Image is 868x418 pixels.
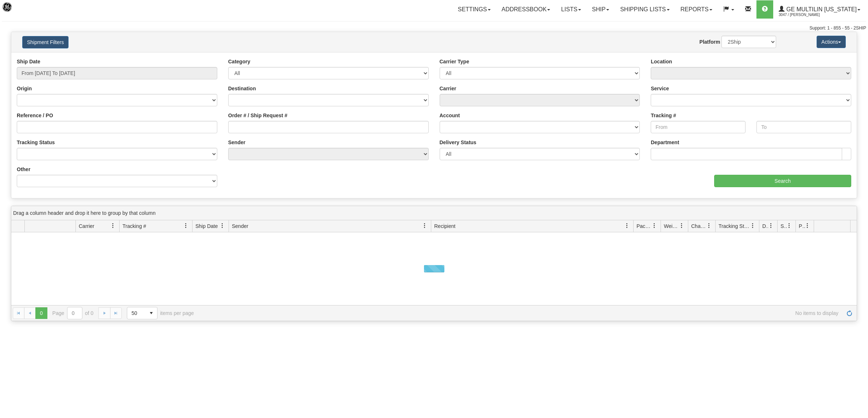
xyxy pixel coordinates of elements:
a: Tracking Status filter column settings [747,220,759,232]
label: Other [17,166,30,173]
span: Tracking # [122,222,146,230]
a: Ship [587,0,615,19]
span: Pickup Status [799,222,805,230]
a: Settings [452,0,496,19]
span: Sender [232,222,248,230]
span: Tracking Status [719,222,750,230]
label: Order # / Ship Request # [228,112,288,119]
span: No items to display [204,310,838,316]
label: Tracking Status [17,139,55,146]
a: Delivery Status filter column settings [765,220,777,232]
span: Packages [637,222,652,230]
label: Category [228,58,250,65]
span: items per page [127,307,194,319]
span: select [145,307,157,319]
label: Account [440,112,460,119]
label: Department [651,139,679,146]
span: Charge [691,222,707,230]
span: 3047 / [PERSON_NAME] [779,11,833,19]
a: Charge filter column settings [703,220,715,232]
a: Sender filter column settings [419,220,431,232]
a: Carrier filter column settings [107,220,119,232]
label: Delivery Status [440,139,476,146]
a: Shipping lists [615,0,675,19]
a: GE Multilin [US_STATE] 3047 / [PERSON_NAME] [773,0,866,19]
a: Recipient filter column settings [621,220,633,232]
a: Packages filter column settings [648,220,661,232]
input: From [651,121,746,133]
label: Location [651,58,672,65]
span: Shipment Issues [781,222,787,230]
a: Ship Date filter column settings [216,220,229,232]
a: Shipment Issues filter column settings [783,220,795,232]
label: Origin [17,85,32,92]
label: Platform [700,38,720,46]
label: Carrier Type [440,58,469,65]
a: Reports [675,0,718,19]
span: GE Multilin [US_STATE] [785,6,857,12]
span: Page of 0 [52,307,94,319]
a: Addressbook [496,0,556,19]
a: Lists [556,0,586,19]
label: Service [651,85,669,92]
label: Sender [228,139,245,146]
span: Page sizes drop down [127,307,157,319]
a: Tracking # filter column settings [180,220,192,232]
a: Refresh [844,307,855,319]
label: Ship Date [17,58,40,65]
div: grid grouping header [11,206,857,220]
span: Ship Date [195,222,218,230]
a: Pickup Status filter column settings [801,220,814,232]
input: To [756,121,851,133]
span: Delivery Status [762,222,768,230]
span: Weight [664,222,679,230]
span: Carrier [79,222,94,230]
input: Search [714,175,852,187]
span: Page 0 [35,307,47,319]
label: Tracking # [651,112,676,119]
div: Support: 1 - 855 - 55 - 2SHIP [2,25,866,31]
label: Reference / PO [17,112,53,119]
span: Recipient [434,222,455,230]
label: Destination [228,85,256,92]
img: logo3047.jpg [2,2,39,20]
button: Actions [817,36,846,48]
span: 50 [132,309,141,317]
a: Weight filter column settings [676,220,688,232]
label: Carrier [440,85,456,92]
button: Shipment Filters [22,36,69,48]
